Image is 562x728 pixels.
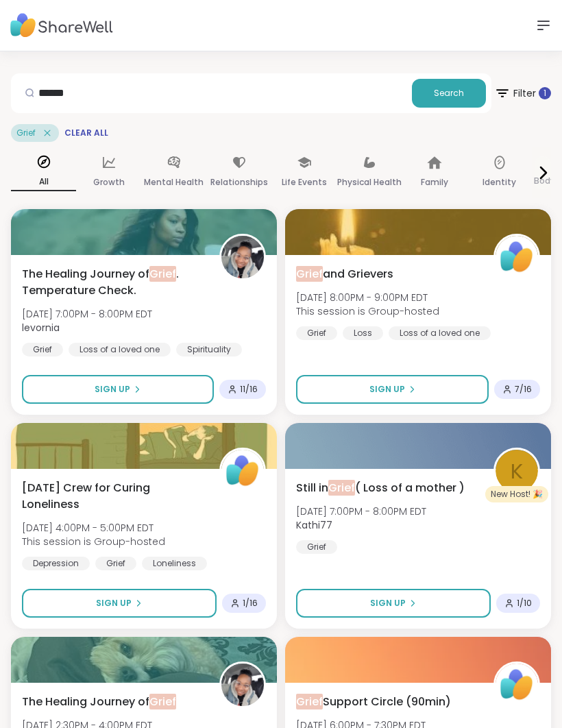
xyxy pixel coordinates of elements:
span: Support Circle (90min) [296,694,451,710]
span: Grief [149,694,176,709]
img: ShareWell [496,664,538,706]
span: This session is Group-hosted [296,304,439,318]
span: [DATE] 4:00PM - 5:00PM EDT [22,521,165,535]
span: Grief [149,266,176,282]
span: Grief [16,128,36,138]
button: Sign Up [296,375,489,404]
div: Grief [22,343,63,356]
span: Filter [494,77,551,110]
span: 11 / 16 [240,384,258,395]
span: Still in ( Loss of a mother ) [296,480,465,496]
span: Clear All [64,128,108,138]
div: Grief [95,557,136,570]
button: Search [412,79,486,108]
button: Sign Up [22,589,217,618]
span: Sign Up [369,383,405,396]
button: Sign Up [22,375,214,404]
div: Spirituality [176,343,242,356]
div: Loss [343,326,383,340]
span: Sign Up [370,597,406,609]
span: Grief [296,694,323,709]
img: ShareWell [496,236,538,278]
span: K [511,455,523,487]
p: Family [421,174,448,191]
b: Kathi77 [296,518,332,532]
div: Depression [22,557,90,570]
span: [DATE] Crew for Curing Loneliness [22,480,204,513]
img: ShareWell Nav Logo [10,7,113,45]
div: Loss of a loved one [389,326,491,340]
span: and Grievers [296,266,393,282]
button: Sign Up [296,589,491,618]
img: ShareWell [221,450,264,492]
span: [DATE] 7:00PM - 8:00PM EDT [22,307,152,321]
span: [DATE] 7:00PM - 8:00PM EDT [296,505,426,518]
div: New Host! 🎉 [485,486,548,502]
span: This session is Group-hosted [22,535,165,548]
img: levornia [221,664,264,706]
div: Loneliness [142,557,207,570]
span: 1 / 16 [243,598,258,609]
span: Grief [296,266,323,282]
button: Filter 1 [494,73,551,113]
p: All [11,173,76,191]
p: Life Events [282,174,327,191]
p: Growth [93,174,125,191]
p: Mental Health [144,174,204,191]
span: Sign Up [96,597,132,609]
span: Sign Up [95,383,130,396]
span: Search [434,87,464,99]
div: Grief [296,540,337,554]
div: Grief [296,326,337,340]
span: 1 / 10 [517,598,532,609]
p: Identity [482,174,516,191]
b: levornia [22,321,60,335]
span: Grief [328,480,355,496]
div: Loss of a loved one [69,343,171,356]
img: levornia [221,236,264,278]
span: 1 [543,88,546,99]
span: 7 / 16 [515,384,532,395]
span: [DATE] 8:00PM - 9:00PM EDT [296,291,439,304]
p: Physical Health [337,174,402,191]
p: Relationships [210,174,268,191]
span: The Healing Journey of . Temperature Check. [22,266,204,299]
span: The Healing Journey of [22,694,176,710]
